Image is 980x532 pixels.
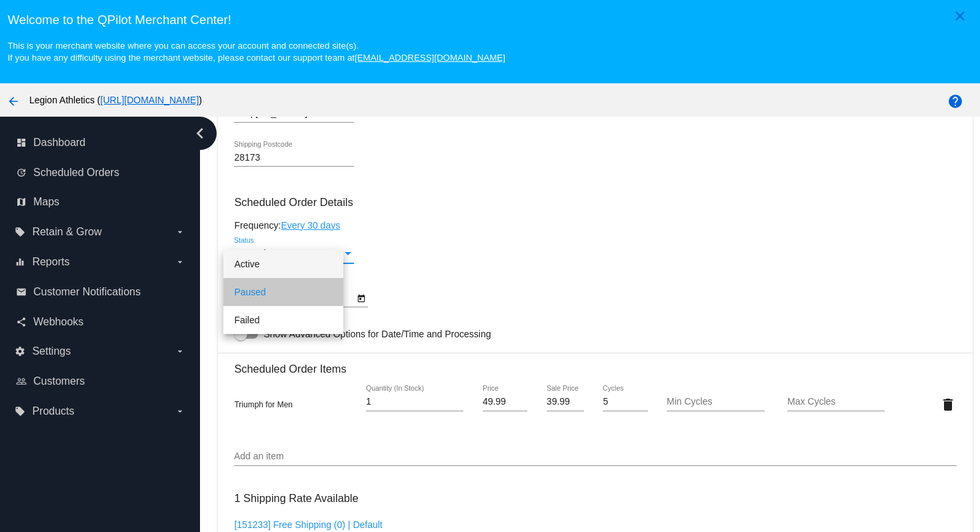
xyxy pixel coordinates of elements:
[16,132,185,153] a: dashboard Dashboard
[15,257,25,267] i: equalizer
[33,196,59,208] span: Maps
[603,397,647,407] input: Cycles
[787,397,885,407] input: Max Cycles
[7,41,505,63] small: This is your merchant website where you can access your account and connected site(s). If you hav...
[33,167,119,179] span: Scheduled Orders
[15,406,25,417] i: local_offer
[32,226,101,238] span: Retain & Grow
[16,317,27,327] i: share
[29,95,202,105] span: Legion Athletics ( )
[952,8,968,24] mat-icon: close
[16,137,27,148] i: dashboard
[234,451,956,462] input: Add an item
[16,371,185,392] a: people_outline Customers
[32,256,69,268] span: Reports
[175,257,185,267] i: arrow_drop_down
[234,153,354,163] input: Shipping Postcode
[234,249,354,259] mat-select: Status
[32,405,74,417] span: Products
[101,95,199,105] a: [URL][DOMAIN_NAME]
[16,311,185,333] a: share Webhooks
[7,13,972,27] h3: Welcome to the QPilot Merchant Center!
[16,376,27,387] i: people_outline
[16,197,27,207] i: map
[547,397,584,407] input: Sale Price
[16,287,27,297] i: email
[15,227,25,237] i: local_offer
[366,397,463,407] input: Quantity (In Stock)
[33,375,85,387] span: Customers
[16,162,185,183] a: update Scheduled Orders
[175,346,185,357] i: arrow_drop_down
[16,191,185,213] a: map Maps
[354,291,368,305] button: Open calendar
[175,406,185,417] i: arrow_drop_down
[667,397,764,407] input: Min Cycles
[263,327,491,341] span: Show Advanced Options for Date/Time and Processing
[16,167,27,178] i: update
[189,123,211,144] i: chevron_left
[234,400,293,409] span: Triumph for Men
[483,397,527,407] input: Price
[15,346,25,357] i: settings
[355,53,505,63] a: [EMAIL_ADDRESS][DOMAIN_NAME]
[281,220,340,231] a: Every 30 days
[234,484,358,513] h3: 1 Shipping Rate Available
[234,519,382,530] a: [151233] Free Shipping (0) | Default
[234,196,956,209] h3: Scheduled Order Details
[940,397,956,413] mat-icon: delete
[234,293,354,303] input: Next Occurrence Date
[33,137,85,149] span: Dashboard
[234,248,265,259] span: Paused
[175,227,185,237] i: arrow_drop_down
[234,353,956,375] h3: Scheduled Order Items
[5,93,21,109] mat-icon: arrow_back
[947,93,963,109] mat-icon: help
[234,220,956,231] div: Frequency:
[32,345,71,357] span: Settings
[33,286,141,298] span: Customer Notifications
[33,316,83,328] span: Webhooks
[16,281,185,303] a: email Customer Notifications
